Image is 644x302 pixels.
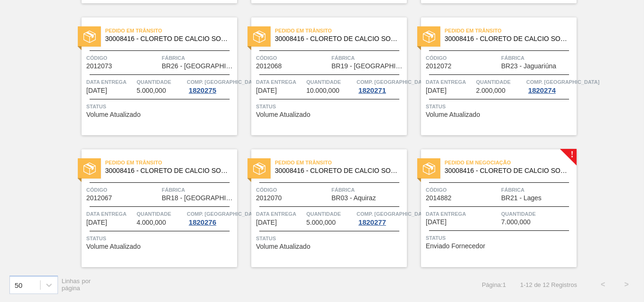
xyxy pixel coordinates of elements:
[86,243,140,250] span: Volume Atualizado
[256,234,405,243] span: Status
[426,233,574,243] span: Status
[476,77,524,87] span: Quantidade
[256,53,329,63] span: Código
[356,209,429,219] span: Comp. Carga
[83,31,96,43] img: status
[275,167,399,174] span: 30008416 - CLORETO DE CALCIO SOLUCAO 40%
[187,87,218,94] div: 1820275
[482,281,506,288] span: Página : 1
[426,243,485,250] span: Enviado Fornecedor
[256,219,277,226] span: 03/09/2025
[356,77,429,87] span: Comp. Carga
[275,158,407,167] span: Pedido em Trânsito
[237,17,407,135] a: statusPedido em Trânsito30008416 - CLORETO DE CALCIO SOLUCAO 40%Código2012068FábricaBR19 - [GEOGR...
[86,195,112,202] span: 2012067
[445,26,577,35] span: Pedido em Trânsito
[306,77,355,87] span: Quantidade
[253,163,265,175] img: status
[256,111,310,118] span: Volume Atualizado
[256,209,304,219] span: Data entrega
[331,195,376,202] span: BR03 - Aquiraz
[256,77,304,87] span: Data entrega
[591,273,615,296] button: <
[105,158,237,167] span: Pedido em Trânsito
[423,163,435,175] img: status
[407,17,577,135] a: statusPedido em Trânsito30008416 - CLORETO DE CALCIO SOLUCAO 40%Código2012072FábricaBR23 - Jaguar...
[15,281,23,289] div: 50
[67,17,237,135] a: statusPedido em Trânsito30008416 - CLORETO DE CALCIO SOLUCAO 40%Código2012073FábricaBR26 - [GEOGR...
[306,219,336,226] span: 5.000,000
[426,185,499,195] span: Código
[86,234,235,243] span: Status
[426,53,499,63] span: Código
[331,53,405,63] span: Fábrica
[86,111,140,118] span: Volume Atualizado
[187,77,260,87] span: Comp. Carga
[501,53,574,63] span: Fábrica
[137,209,185,219] span: Quantidade
[526,77,574,94] a: Comp. [GEOGRAPHIC_DATA]1820274
[476,87,505,94] span: 2.000,000
[356,219,388,226] div: 1820277
[275,26,407,35] span: Pedido em Trânsito
[162,53,235,63] span: Fábrica
[83,163,96,175] img: status
[426,87,446,94] span: 31/08/2025
[162,63,235,70] span: BR26 - Uberlândia
[426,219,446,226] span: 05/09/2025
[105,26,237,35] span: Pedido em Trânsito
[162,185,235,195] span: Fábrica
[526,87,557,94] div: 1820274
[501,185,574,195] span: Fábrica
[445,158,577,167] span: Pedido em Negociação
[256,87,277,94] span: 31/08/2025
[187,219,218,226] div: 1820276
[253,31,265,43] img: status
[256,185,329,195] span: Código
[407,149,577,267] a: !statusPedido em Negociação30008416 - CLORETO DE CALCIO SOLUCAO 40%Código2014882FábricaBR21 - Lag...
[86,77,134,87] span: Data entrega
[86,63,112,70] span: 2012073
[105,167,230,174] span: 30008416 - CLORETO DE CALCIO SOLUCAO 40%
[256,102,405,111] span: Status
[426,77,474,87] span: Data entrega
[256,63,282,70] span: 2012068
[615,273,638,296] button: >
[137,219,166,226] span: 4.000,000
[423,31,435,43] img: status
[86,209,134,219] span: Data entrega
[187,77,235,94] a: Comp. [GEOGRAPHIC_DATA]1820275
[105,35,230,42] span: 30008416 - CLORETO DE CALCIO SOLUCAO 40%
[137,87,166,94] span: 5.000,000
[445,35,569,42] span: 30008416 - CLORETO DE CALCIO SOLUCAO 40%
[331,185,405,195] span: Fábrica
[67,149,237,267] a: statusPedido em Trânsito30008416 - CLORETO DE CALCIO SOLUCAO 40%Código2012067FábricaBR18 - [GEOGR...
[356,87,388,94] div: 1820271
[187,209,235,226] a: Comp. [GEOGRAPHIC_DATA]1820276
[256,195,282,202] span: 2012070
[162,195,235,202] span: BR18 - Pernambuco
[426,63,452,70] span: 2012072
[426,111,480,118] span: Volume Atualizado
[86,185,159,195] span: Código
[520,281,577,288] span: 1 - 12 de 12 Registros
[501,195,542,202] span: BR21 - Lages
[426,102,574,111] span: Status
[356,209,405,226] a: Comp. [GEOGRAPHIC_DATA]1820277
[501,209,574,219] span: Quantidade
[86,219,107,226] span: 01/09/2025
[501,63,556,70] span: BR23 - Jaguariúna
[275,35,399,42] span: 30008416 - CLORETO DE CALCIO SOLUCAO 40%
[426,195,452,202] span: 2014882
[306,209,355,219] span: Quantidade
[187,209,260,219] span: Comp. Carga
[86,53,159,63] span: Código
[331,63,405,70] span: BR19 - Nova Rio
[306,87,339,94] span: 10.000,000
[501,219,530,226] span: 7.000,000
[526,77,599,87] span: Comp. Carga
[62,278,91,292] span: Linhas por página
[86,102,235,111] span: Status
[356,77,405,94] a: Comp. [GEOGRAPHIC_DATA]1820271
[237,149,407,267] a: statusPedido em Trânsito30008416 - CLORETO DE CALCIO SOLUCAO 40%Código2012070FábricaBR03 - Aquira...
